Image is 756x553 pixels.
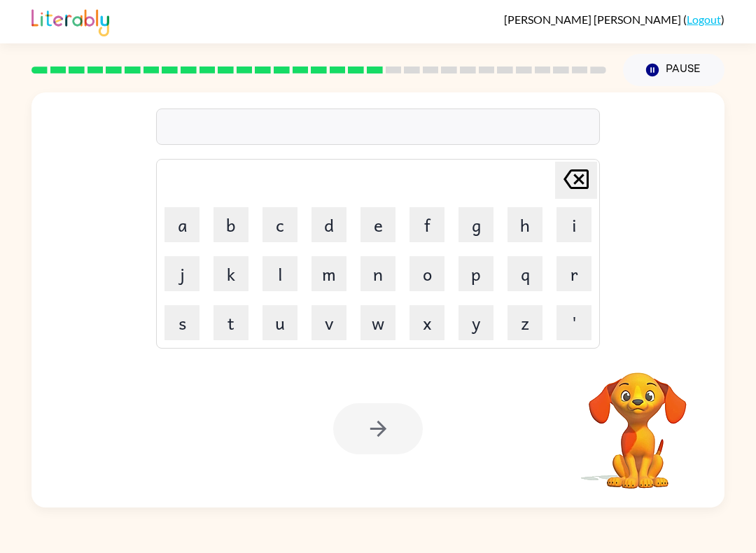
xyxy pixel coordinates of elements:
[623,54,724,86] button: Pause
[458,305,493,340] button: y
[458,207,493,242] button: g
[507,305,542,340] button: z
[311,305,346,340] button: v
[507,256,542,291] button: q
[504,13,683,26] span: [PERSON_NAME] [PERSON_NAME]
[213,256,248,291] button: k
[311,256,346,291] button: m
[409,305,444,340] button: x
[360,207,395,242] button: e
[164,256,199,291] button: j
[262,305,297,340] button: u
[164,305,199,340] button: s
[360,256,395,291] button: n
[262,256,297,291] button: l
[311,207,346,242] button: d
[458,256,493,291] button: p
[262,207,297,242] button: c
[213,207,248,242] button: b
[687,13,721,26] a: Logout
[556,256,591,291] button: r
[31,6,109,36] img: Literably
[164,207,199,242] button: a
[409,207,444,242] button: f
[556,305,591,340] button: '
[409,256,444,291] button: o
[504,13,724,26] div: ( )
[213,305,248,340] button: t
[556,207,591,242] button: i
[360,305,395,340] button: w
[507,207,542,242] button: h
[568,351,708,491] video: Your browser must support playing .mp4 files to use Literably. Please try using another browser.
